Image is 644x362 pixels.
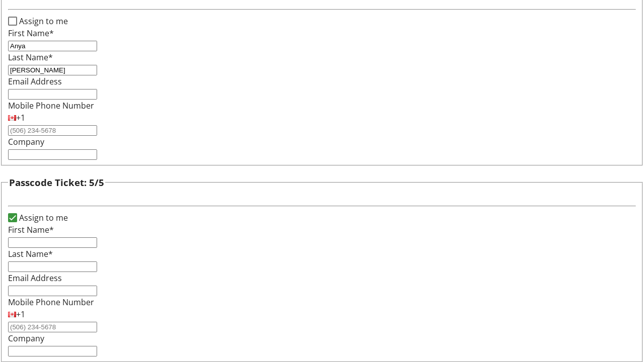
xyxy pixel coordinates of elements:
label: Last Name* [8,248,53,259]
input: (506) 234-5678 [8,125,97,136]
h3: Passcode Ticket: 5/5 [9,175,104,190]
label: First Name* [8,224,54,235]
label: Assign to me [17,212,68,224]
label: Company [8,333,44,344]
label: First Name* [8,28,54,39]
label: Mobile Phone Number [8,100,94,111]
label: Mobile Phone Number [8,297,94,308]
label: Assign to me [17,15,68,27]
label: Last Name* [8,52,53,63]
input: (506) 234-5678 [8,322,97,332]
label: Company [8,136,44,147]
label: Email Address [8,76,62,87]
label: Email Address [8,273,62,284]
